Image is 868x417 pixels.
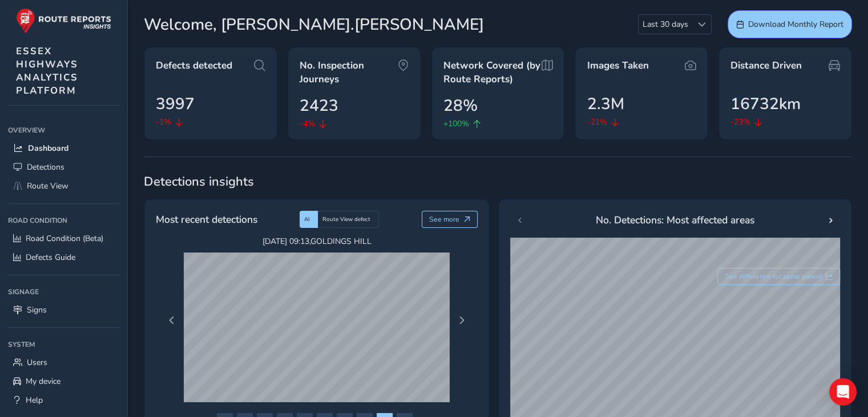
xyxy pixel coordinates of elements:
button: Download Monthly Report [728,10,852,38]
div: Route View defect [318,211,379,228]
div: Overview [8,122,119,139]
button: Page 1 [217,413,233,417]
button: Page 4 [277,413,293,417]
a: Route View [8,177,119,195]
a: Help [8,391,119,410]
div: AI [300,211,318,228]
div: System [8,336,119,353]
span: Most recent detections [156,212,257,227]
span: No. Inspection Journeys [300,59,398,86]
button: Page 8 [357,413,373,417]
div: Road Condition [8,212,119,229]
span: Signs [27,304,47,315]
span: See more [429,215,459,224]
div: Open Intercom Messenger [829,378,857,406]
span: Last 30 days [639,15,692,34]
span: 2423 [300,94,338,118]
button: Page 6 [317,413,333,417]
span: 2.3M [587,92,624,116]
span: See difference for same period [725,272,822,281]
span: AI [304,215,310,223]
a: Dashboard [8,139,119,158]
span: Detections [27,162,64,173]
span: 28% [443,94,478,118]
span: Route View [27,181,68,191]
span: Defects Guide [26,252,75,263]
span: -4% [300,118,315,130]
span: Help [26,395,43,406]
span: Images Taken [587,59,648,73]
div: Signage [8,283,119,300]
button: Page 10 [397,413,413,417]
button: See more [422,211,478,228]
a: Defects Guide [8,248,119,267]
span: Distance Driven [730,59,802,73]
span: Welcome, [PERSON_NAME].[PERSON_NAME] [144,13,484,37]
button: Page 2 [237,413,253,417]
a: Detections [8,158,119,177]
span: Detections insights [144,173,852,190]
button: Previous Page [164,312,180,328]
span: [DATE] 09:13 , GOLDINGS HILL [184,236,450,247]
button: See difference for same period [717,268,841,285]
span: No. Detections: Most affected areas [596,212,754,227]
img: rr logo [16,8,111,34]
span: -21% [587,116,607,128]
button: Next Page [454,312,470,328]
span: 3997 [156,92,195,116]
a: Signs [8,300,119,319]
span: Defects detected [156,59,232,73]
span: Dashboard [28,143,68,154]
span: My device [26,376,60,387]
span: Download Monthly Report [748,19,843,30]
button: Page 7 [337,413,353,417]
span: Users [27,357,47,368]
span: 16732km [730,92,801,116]
span: ESSEX HIGHWAYS ANALYTICS PLATFORM [16,45,78,97]
a: My device [8,372,119,391]
span: -1% [156,116,171,128]
button: Page 9 [377,413,393,417]
a: Users [8,353,119,372]
button: Page 5 [297,413,313,417]
span: Route View defect [322,215,370,223]
button: Page 3 [257,413,273,417]
span: +100% [443,118,469,130]
span: Road Condition (Beta) [26,233,103,244]
span: Network Covered (by Route Reports) [443,59,542,86]
a: Road Condition (Beta) [8,229,119,248]
span: -23% [730,116,750,128]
